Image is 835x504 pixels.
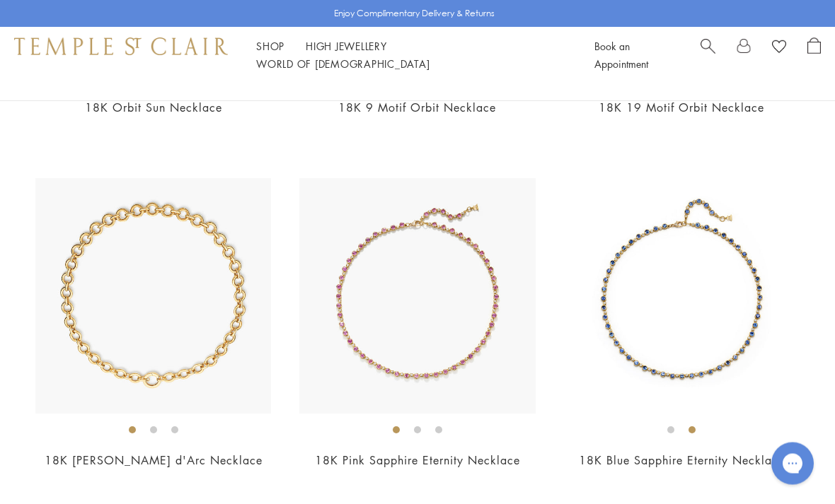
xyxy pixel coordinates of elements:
[14,37,228,54] img: Temple St. Clair
[807,37,821,73] a: Open Shopping Bag
[306,39,387,53] a: High JewelleryHigh Jewellery
[334,6,495,20] p: Enjoy Complimentary Delivery & Returns
[256,39,284,53] a: ShopShop
[45,453,263,469] a: 18K [PERSON_NAME] d'Arc Necklace
[256,37,563,73] nav: Main navigation
[772,37,786,59] a: View Wishlist
[564,179,800,414] img: 18K Blue Sapphire Eternity Necklace
[701,37,715,73] a: Search
[85,100,222,116] a: 18K Orbit Sun Necklace
[299,179,535,414] img: 18K Pink Sapphire Eternity Necklace
[256,57,430,71] a: World of [DEMOGRAPHIC_DATA]World of [DEMOGRAPHIC_DATA]
[594,39,648,71] a: Book an Appointment
[338,100,496,116] a: 18K 9 Motif Orbit Necklace
[579,453,785,469] a: 18K Blue Sapphire Eternity Necklace
[764,438,821,490] iframe: Gorgias live chat messenger
[599,100,764,116] a: 18K 19 Motif Orbit Necklace
[315,453,520,469] a: 18K Pink Sapphire Eternity Necklace
[35,179,271,414] img: N78802-R11ARC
